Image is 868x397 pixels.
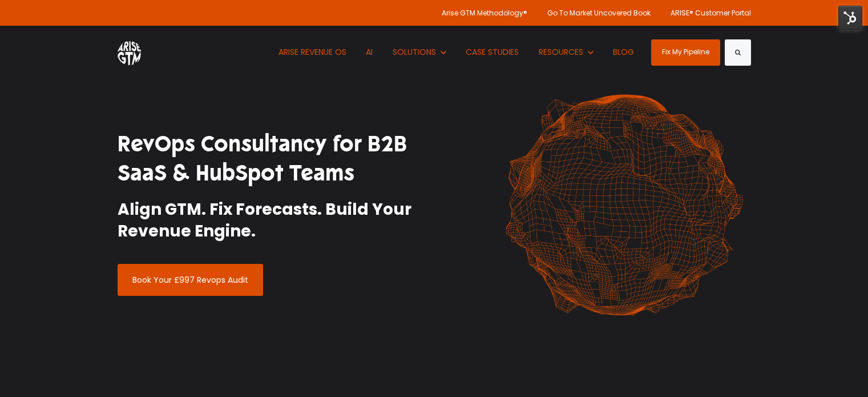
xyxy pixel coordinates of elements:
[118,264,263,296] a: Book Your £997 Revops Audit
[118,199,426,242] h2: Align GTM. Fix Forecasts. Build Your Revenue Engine.
[497,82,751,328] img: shape-61 orange
[651,39,720,66] a: Fix My Pipeline
[539,46,539,47] span: Show submenu for RESOURCES
[118,130,426,189] h1: RevOps Consultancy for B2B SaaS & HubSpot Teams
[270,26,643,79] nav: Desktop navigation
[270,26,355,79] a: ARISE REVENUE OS
[384,26,454,79] button: Show submenu for SOLUTIONS SOLUTIONS
[118,39,141,65] img: ARISE GTM logo (1) white
[358,26,382,79] a: AI
[838,6,862,30] img: HubSpot Tools Menu Toggle
[393,46,393,47] span: Show submenu for SOLUTIONS
[605,26,643,79] a: BLOG
[539,46,583,58] span: RESOURCES
[530,26,601,79] button: Show submenu for RESOURCES RESOURCES
[725,39,751,66] button: Search
[458,26,528,79] a: CASE STUDIES
[393,46,436,58] span: SOLUTIONS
